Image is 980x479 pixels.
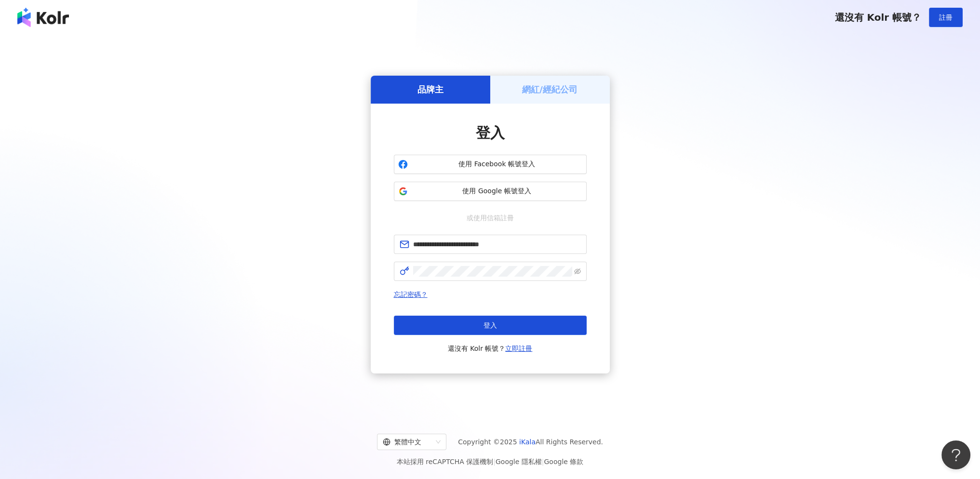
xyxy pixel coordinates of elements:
[574,268,581,275] span: eye-invisible
[394,182,587,201] button: 使用 Google 帳號登入
[448,343,533,354] span: 還沒有 Kolr 帳號？
[383,434,432,450] div: 繁體中文
[476,124,505,141] span: 登入
[412,160,582,169] span: 使用 Facebook 帳號登入
[493,458,496,466] span: |
[834,12,921,23] span: 還沒有 Kolr 帳號？
[458,436,603,448] span: Copyright © 2025 All Rights Reserved.
[394,155,587,174] button: 使用 Facebook 帳號登入
[460,213,521,223] span: 或使用信箱註冊
[522,83,577,95] h5: 網紅/經紀公司
[496,458,542,466] a: Google 隱私權
[17,8,69,27] img: logo
[542,458,544,466] span: |
[519,438,536,446] a: iKala
[417,83,443,95] h5: 品牌主
[544,458,583,466] a: Google 條款
[397,456,583,467] span: 本站採用 reCAPTCHA 保護機制
[394,316,587,335] button: 登入
[505,345,532,352] a: 立即註冊
[929,8,963,27] button: 註冊
[939,13,953,21] span: 註冊
[941,440,970,469] iframe: Help Scout Beacon - Open
[412,186,582,196] span: 使用 Google 帳號登入
[394,291,428,298] a: 忘記密碼？
[483,321,497,329] span: 登入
